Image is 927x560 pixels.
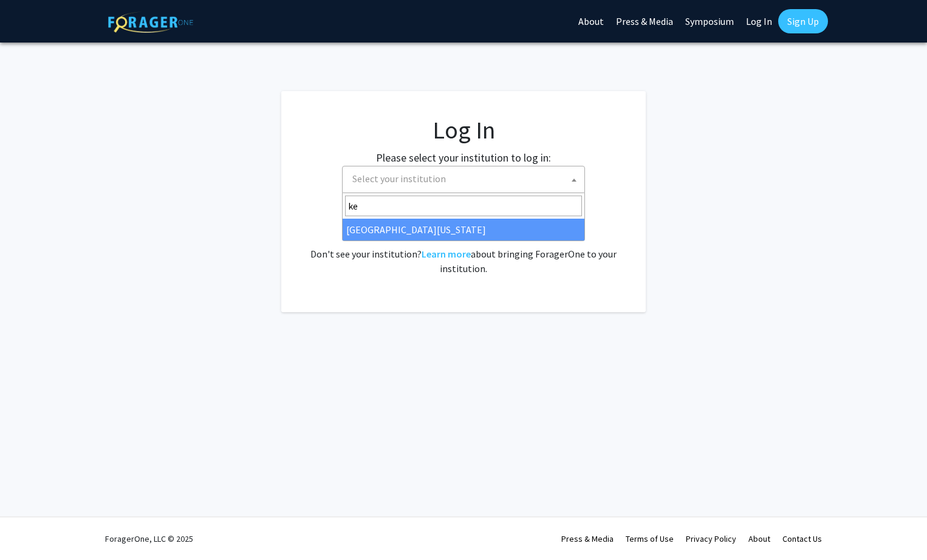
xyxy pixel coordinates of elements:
[782,533,822,544] a: Contact Us
[626,533,674,544] a: Terms of Use
[343,219,584,241] li: [GEOGRAPHIC_DATA][US_STATE]
[342,166,585,193] span: Select your institution
[345,196,582,216] input: Search
[352,172,446,185] span: Select your institution
[105,517,193,560] div: ForagerOne, LLC © 2025
[347,166,584,191] span: Select your institution
[376,149,551,166] label: Please select your institution to log in:
[561,533,614,544] a: Press & Media
[108,12,193,33] img: ForagerOne Logo
[306,217,621,276] div: No account? . Don't see your institution? about bringing ForagerOne to your institution.
[306,115,621,145] h1: Log In
[422,248,471,260] a: Learn more about bringing ForagerOne to your institution
[686,533,736,544] a: Privacy Policy
[9,505,52,551] iframe: Chat
[748,533,770,544] a: About
[778,9,828,33] a: Sign Up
